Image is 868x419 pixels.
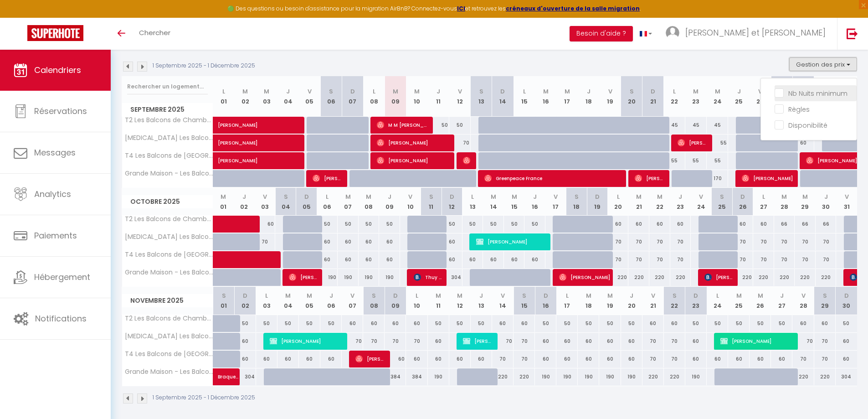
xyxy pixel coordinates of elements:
abbr: J [737,87,741,96]
div: 70 [732,233,753,250]
abbr: S [429,192,433,201]
abbr: M [436,291,441,300]
th: 20 [621,287,642,315]
abbr: L [416,291,418,300]
th: 03 [256,76,277,117]
div: 70 [649,251,670,268]
div: 50 [428,117,449,134]
div: 190 [317,269,338,286]
th: 22 [664,76,685,117]
div: 60 [732,216,753,233]
abbr: D [544,291,548,300]
th: 24 [691,188,712,216]
th: 26 [750,76,771,117]
abbr: L [523,87,526,96]
img: ... [666,26,679,40]
div: 60 [504,251,525,268]
abbr: M [781,192,787,201]
span: [PERSON_NAME] [218,112,302,129]
th: 24 [707,76,728,117]
div: 70 [608,251,629,268]
div: 60 [338,233,359,250]
abbr: L [673,87,676,96]
th: 29 [814,287,836,315]
span: [PERSON_NAME] [635,170,664,187]
th: 13 [471,287,492,315]
abbr: M [264,87,269,96]
th: 28 [774,188,795,216]
abbr: S [479,87,483,96]
abbr: J [286,87,290,96]
abbr: M [715,87,720,96]
th: 30 [816,188,837,216]
th: 30 [836,287,857,315]
div: 50 [504,216,525,233]
div: 60 [792,134,814,151]
abbr: D [243,291,247,300]
abbr: M [543,87,549,96]
th: 20 [621,76,642,117]
th: 31 [836,188,857,216]
th: 14 [492,76,514,117]
th: 05 [296,188,317,216]
th: 24 [707,287,728,315]
a: Braque Maëlys [213,368,235,386]
abbr: V [554,192,558,201]
abbr: M [636,192,642,201]
div: 220 [608,269,629,286]
abbr: V [699,192,703,201]
div: 60 [670,216,691,233]
span: [PERSON_NAME] [377,152,450,169]
img: logout [847,28,858,39]
th: 01 [213,76,235,117]
button: Gestion des prix [789,57,857,71]
abbr: M [366,192,371,201]
div: 60 [379,251,400,268]
abbr: M [242,87,248,96]
strong: ICI [457,5,465,12]
th: 08 [359,188,380,216]
th: 27 [771,287,792,315]
th: 30 [836,76,857,117]
abbr: L [471,192,474,201]
abbr: M [693,87,699,96]
div: 190 [359,269,380,286]
th: 09 [379,188,400,216]
div: 66 [795,216,816,233]
abbr: M [457,291,462,300]
div: 220 [670,269,691,286]
div: 220 [753,269,774,286]
th: 02 [235,287,256,315]
span: Calendriers [34,64,81,76]
div: 50 [483,216,504,233]
th: 12 [449,76,471,117]
th: 25 [712,188,733,216]
th: 19 [599,76,621,117]
th: 18 [578,76,599,117]
th: 19 [599,287,621,315]
div: 220 [816,269,837,286]
th: 09 [385,76,406,117]
abbr: J [388,192,391,201]
th: 16 [535,76,556,117]
abbr: S [522,291,526,300]
th: 22 [649,188,670,216]
span: [MEDICAL_DATA] Les Balcons de Chambéry [123,233,215,240]
span: Analytics [34,188,71,200]
abbr: M [565,87,570,96]
abbr: S [222,291,226,300]
div: 50 [379,216,400,233]
th: 23 [685,287,707,315]
span: Thuy Vi LE [414,269,443,286]
abbr: D [740,192,745,201]
div: 55 [707,134,728,151]
div: 50 [449,117,471,134]
th: 15 [504,188,525,216]
th: 06 [320,287,342,315]
th: 06 [317,188,338,216]
th: 29 [795,188,816,216]
div: 70 [795,251,816,268]
span: Paiements [34,230,77,241]
div: 60 [317,233,338,250]
span: [PERSON_NAME] [270,332,343,350]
